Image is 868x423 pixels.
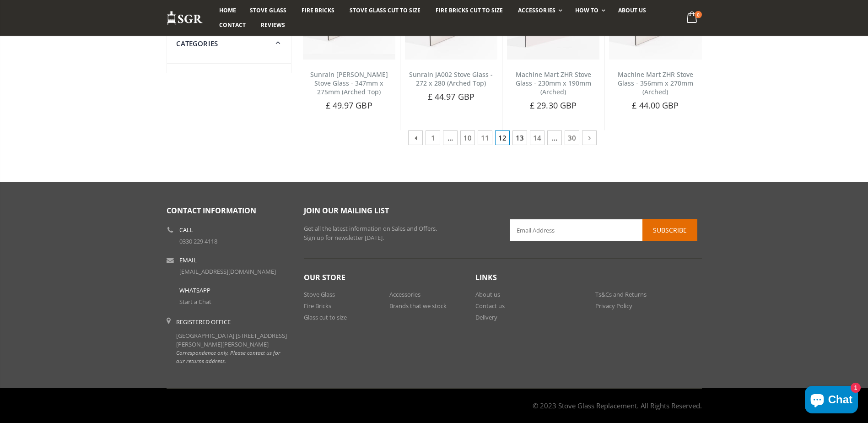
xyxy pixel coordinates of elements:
[304,302,331,310] a: Fire Bricks
[642,219,697,241] button: Subscribe
[389,302,447,310] a: Brands that we stock
[695,11,702,18] span: 0
[575,6,598,14] span: How To
[389,290,421,298] a: Accessories
[475,302,505,310] a: Contact us
[511,3,566,18] a: Accessories
[409,70,493,87] a: Sunrain JA002 Stove Glass - 272 x 280 (Arched Top)
[533,396,702,415] address: © 2023 Stove Glass Replacement. All Rights Reserved.
[295,3,341,18] a: Fire Bricks
[475,290,500,298] a: About us
[179,267,276,276] a: [EMAIL_ADDRESS][DOMAIN_NAME]
[632,100,679,111] span: £ 44.00 GBP
[167,11,203,26] img: Stove Glass Replacement
[179,227,193,233] b: Call
[176,349,280,364] em: Correspondence only. Please contact us for our returns address.
[176,318,231,326] b: Registered Office
[802,386,861,416] inbox-online-store-chat: Shopify online store chat
[243,3,293,18] a: Stove Glass
[304,313,347,321] a: Glass cut to size
[179,298,211,306] a: Start a Chat
[428,91,474,102] span: £ 44.97 GBP
[261,21,285,29] span: Reviews
[350,6,421,14] span: Stove Glass Cut To Size
[611,3,653,18] a: About us
[212,18,253,33] a: Contact
[176,39,218,48] span: Categories
[478,130,492,145] a: 11
[304,290,335,298] a: Stove Glass
[179,257,197,263] b: Email
[304,272,345,282] span: Our Store
[343,3,427,18] a: Stove Glass Cut To Size
[516,70,591,96] a: Machine Mart ZHR Stove Glass - 230mm x 190mm (Arched)
[475,313,497,321] a: Delivery
[426,130,440,145] a: 1
[443,130,458,145] span: …
[167,206,256,216] span: Contact Information
[595,302,632,310] a: Privacy Policy
[176,318,290,365] div: [GEOGRAPHIC_DATA] [STREET_ADDRESS][PERSON_NAME][PERSON_NAME]
[310,70,388,96] a: Sunrain [PERSON_NAME] Stove Glass - 347mm x 275mm (Arched Top)
[530,100,577,111] span: £ 29.30 GBP
[302,6,334,14] span: Fire Bricks
[683,9,701,27] a: 0
[565,130,579,145] a: 30
[618,70,693,96] a: Machine Mart ZHR Stove Glass - 356mm x 270mm (Arched)
[179,237,217,245] a: 0330 229 4118
[179,287,210,293] b: WhatsApp
[429,3,510,18] a: Fire Bricks Cut To Size
[495,130,510,145] span: 12
[250,6,286,14] span: Stove Glass
[460,130,475,145] a: 10
[326,100,372,111] span: £ 49.97 GBP
[595,290,647,298] a: Ts&Cs and Returns
[304,224,496,242] p: Get all the latest information on Sales and Offers. Sign up for newsletter [DATE].
[212,3,243,18] a: Home
[475,272,497,282] span: Links
[219,21,246,29] span: Contact
[568,3,610,18] a: How To
[436,6,503,14] span: Fire Bricks Cut To Size
[254,18,292,33] a: Reviews
[304,206,389,216] span: Join our mailing list
[510,219,697,241] input: Email Address
[530,130,545,145] a: 14
[618,6,646,14] span: About us
[219,6,236,14] span: Home
[518,6,555,14] span: Accessories
[547,130,562,145] span: …
[512,130,527,145] a: 13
